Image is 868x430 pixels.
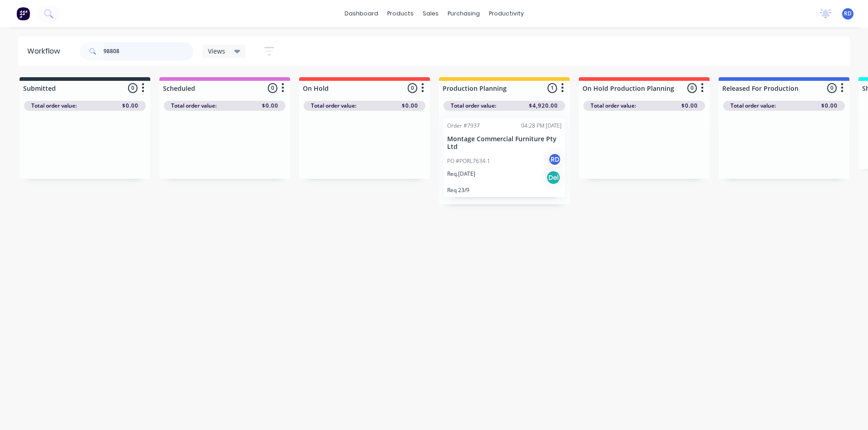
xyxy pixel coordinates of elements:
span: $0.00 [681,102,698,110]
p: PO #PORL7634-1 [447,157,490,165]
span: Total order value: [171,102,217,110]
p: Req. [DATE] [447,170,475,178]
span: Views [208,46,225,56]
span: Total order value: [311,102,356,110]
p: Montage Commercial Furniture Pty Ltd [447,135,562,151]
input: Search for orders... [104,42,193,60]
span: RD [844,10,852,18]
div: Order #7937 [447,122,480,130]
a: dashboard [340,7,383,20]
span: $4,920.00 [529,102,558,110]
p: Req 23/9 [447,187,562,193]
span: Total order value: [31,102,77,110]
div: 04:28 PM [DATE] [521,122,562,130]
div: products [383,7,418,20]
div: productivity [484,7,528,20]
span: $0.00 [402,102,418,110]
span: Total order value: [730,102,776,110]
div: Del [546,170,561,185]
span: Total order value: [591,102,636,110]
img: Factory [16,7,30,20]
div: Workflow [27,46,64,57]
span: $0.00 [821,102,838,110]
span: $0.00 [262,102,278,110]
span: Total order value: [451,102,496,110]
div: RD [548,153,562,166]
div: purchasing [443,7,484,20]
span: $0.00 [122,102,138,110]
div: sales [418,7,443,20]
div: Order #793704:28 PM [DATE]Montage Commercial Furniture Pty LtdPO #PORL7634-1RDReq.[DATE]DelReq 23/9 [444,118,565,197]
